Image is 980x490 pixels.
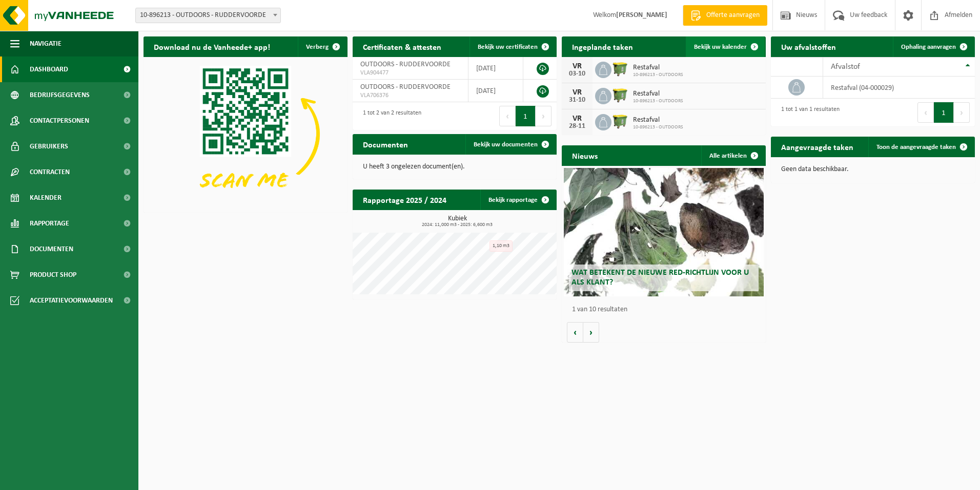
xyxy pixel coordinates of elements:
p: Geen data beschikbaar. [781,166,965,173]
h2: Nieuws [562,145,608,165]
span: Restafval [633,116,683,124]
span: Dashboard [30,56,68,82]
span: Offerte aanvragen [704,10,762,21]
h3: Kubiek [358,215,557,228]
span: Restafval [633,64,683,72]
span: Rapportage [30,211,69,236]
h2: Aangevraagde taken [771,137,864,157]
span: Product Shop [30,262,76,288]
a: Bekijk uw kalender [686,36,765,57]
span: Ophaling aanvragen [901,44,956,50]
span: Navigatie [30,31,62,56]
a: Toon de aangevraagde taken [868,137,974,157]
span: Acceptatievoorwaarden [30,288,113,313]
div: VR [567,88,587,97]
span: Wat betekent de nieuwe RED-richtlijn voor u als klant? [571,269,749,287]
span: 10-896213 - OUTDOORS - RUDDERVOORDE [136,8,280,23]
span: Kalender [30,185,62,211]
div: 03-10 [567,70,587,78]
img: WB-1100-HPE-GN-50 [611,112,629,130]
span: Gebruikers [30,134,68,159]
a: Offerte aanvragen [683,5,767,26]
span: 10-896213 - OUTDOORS [633,72,683,78]
div: 1 tot 1 van 1 resultaten [776,101,840,124]
img: WB-1100-HPE-GN-50 [611,86,629,104]
span: OUTDOORS - RUDDERVOORDE [360,83,451,91]
a: Wat betekent de nieuwe RED-richtlijn voor u als klant? [564,168,764,296]
td: [DATE] [468,57,523,80]
td: restafval (04-000029) [823,77,975,99]
p: 1 van 10 resultaten [572,306,761,313]
span: 2024: 11,000 m3 - 2025: 6,600 m3 [358,222,557,228]
span: Bedrijfsgegevens [30,82,90,108]
a: Ophaling aanvragen [893,36,974,57]
button: 1 [934,102,954,123]
div: 1,10 m3 [489,240,513,252]
span: Bekijk uw kalender [694,44,747,50]
div: 31-10 [567,97,587,104]
span: Restafval [633,90,683,98]
button: Next [536,106,552,126]
a: Bekijk rapportage [480,190,556,210]
span: OUTDOORS - RUDDERVOORDE [360,61,451,68]
h2: Download nu de Vanheede+ app! [144,36,280,56]
h2: Rapportage 2025 / 2024 [353,190,457,210]
h2: Ingeplande taken [562,36,643,56]
img: WB-1100-HPE-GN-50 [611,60,629,78]
button: Previous [499,106,516,126]
span: VLA706376 [360,91,460,100]
span: Bekijk uw documenten [474,141,538,148]
span: Bekijk uw certificaten [478,44,538,50]
h2: Uw afvalstoffen [771,36,846,56]
span: 10-896213 - OUTDOORS - RUDDERVOORDE [135,8,281,23]
a: Alle artikelen [701,145,765,166]
span: Contactpersonen [30,108,89,134]
button: Next [954,102,970,123]
button: 1 [516,106,536,126]
td: [DATE] [468,80,523,102]
h2: Certificaten & attesten [353,36,452,56]
span: 10-896213 - OUTDOORS [633,98,683,104]
span: Documenten [30,236,73,262]
strong: [PERSON_NAME] [616,11,667,19]
p: U heeft 3 ongelezen document(en). [363,163,546,171]
a: Bekijk uw documenten [465,134,556,155]
div: VR [567,62,587,70]
h2: Documenten [353,134,418,154]
button: Previous [917,102,934,123]
span: 10-896213 - OUTDOORS [633,124,683,130]
button: Verberg [298,36,346,57]
img: Download de VHEPlus App [144,57,348,211]
span: Toon de aangevraagde taken [876,144,956,150]
button: Volgende [583,322,599,343]
div: VR [567,115,587,123]
button: Vorige [567,322,583,343]
span: Contracten [30,159,70,185]
div: 28-11 [567,123,587,130]
a: Bekijk uw certificaten [469,36,556,57]
span: Verberg [306,44,329,50]
span: VLA904477 [360,69,460,77]
span: Afvalstof [831,63,860,71]
div: 1 tot 2 van 2 resultaten [358,105,421,127]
